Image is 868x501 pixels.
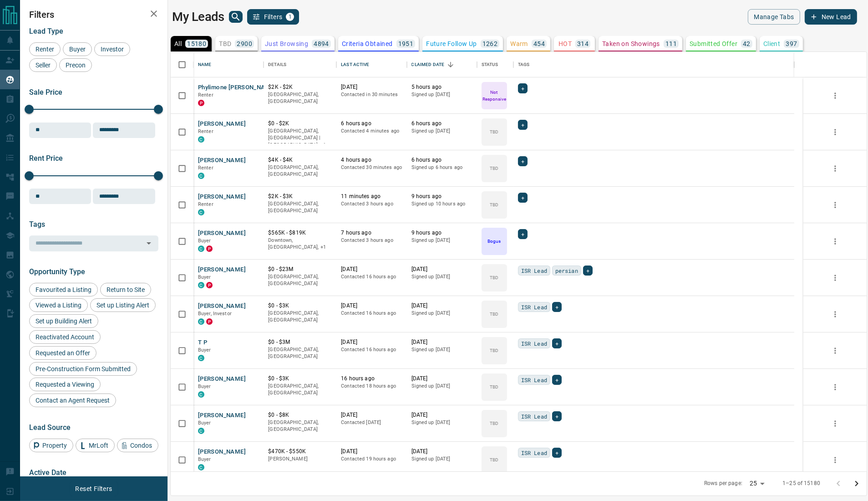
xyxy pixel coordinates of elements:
[513,52,794,77] div: Tags
[341,302,402,310] p: [DATE]
[552,375,562,385] div: +
[490,165,498,172] p: TBD
[268,266,332,273] p: $0 - $23M
[268,310,332,324] p: [GEOGRAPHIC_DATA], [GEOGRAPHIC_DATA]
[198,128,213,134] span: Renter
[341,346,402,353] p: Contacted 16 hours ago
[444,58,457,71] button: Sort
[341,273,402,281] p: Contacted 16 hours ago
[142,237,155,250] button: Open
[198,165,213,171] span: Renter
[521,157,524,166] span: +
[490,311,498,317] p: TBD
[828,198,842,212] button: more
[29,330,101,344] div: Reactivated Account
[521,230,524,239] span: +
[521,302,547,312] span: ISR Lead
[411,273,472,281] p: Signed up [DATE]
[198,375,246,383] button: [PERSON_NAME]
[32,381,97,388] span: Requested a Viewing
[198,229,246,238] button: [PERSON_NAME]
[29,283,98,297] div: Favourited a Listing
[828,307,842,321] button: more
[521,84,524,93] span: +
[577,41,589,47] p: 314
[555,266,578,275] span: persian
[268,193,332,200] p: $2K - $3K
[198,173,204,179] div: condos.ca
[29,394,116,407] div: Contact an Agent Request
[206,282,213,288] div: property.ca
[29,346,96,360] div: Requested an Offer
[268,273,332,287] p: [GEOGRAPHIC_DATA], [GEOGRAPHIC_DATA]
[341,91,402,98] p: Contacted in 30 minutes
[193,52,264,77] div: Name
[32,333,97,341] span: Reactivated Account
[336,52,406,77] div: Last Active
[39,442,70,449] span: Property
[29,298,88,312] div: Viewed a Listing
[32,397,113,404] span: Contact an Agent Request
[198,464,204,470] div: condos.ca
[828,235,842,248] button: more
[341,120,402,128] p: 6 hours ago
[411,52,445,77] div: Claimed Date
[29,58,57,72] div: Seller
[198,411,246,420] button: [PERSON_NAME]
[172,10,224,24] h1: My Leads
[76,439,115,452] div: MrLoft
[521,266,547,275] span: ISR Lead
[828,271,842,285] button: more
[411,237,472,244] p: Signed up [DATE]
[602,41,660,47] p: Taken on Showings
[555,302,558,312] span: +
[341,237,402,244] p: Contacted 3 hours ago
[341,383,402,390] p: Contacted 18 hours ago
[490,274,498,281] p: TBD
[411,164,472,171] p: Signed up 6 hours ago
[828,417,842,430] button: more
[398,41,414,47] p: 1951
[341,164,402,171] p: Contacted 30 minutes ago
[555,339,558,348] span: +
[518,193,528,203] div: +
[229,11,243,23] button: search button
[29,27,63,36] span: Lead Type
[86,442,112,449] span: MrLoft
[198,100,204,106] div: property.ca
[69,481,118,496] button: Reset Filters
[341,156,402,164] p: 4 hours ago
[552,411,562,421] div: +
[268,91,332,105] p: [GEOGRAPHIC_DATA], [GEOGRAPHIC_DATA]
[90,298,156,312] div: Set up Listing Alert
[490,347,498,354] p: TBD
[490,128,498,135] p: TBD
[198,245,204,252] div: condos.ca
[198,92,213,98] span: Renter
[521,120,524,129] span: +
[268,375,332,383] p: $0 - $3K
[265,41,308,47] p: Just Browsing
[411,448,472,455] p: [DATE]
[558,41,572,47] p: HOT
[198,311,232,317] span: Buyer, Investor
[174,41,182,47] p: All
[103,286,148,293] span: Return to Site
[518,229,528,239] div: +
[198,156,246,165] button: [PERSON_NAME]
[29,88,62,97] span: Sale Price
[521,339,547,348] span: ISR Lead
[411,346,472,353] p: Signed up [DATE]
[411,455,472,463] p: Signed up [DATE]
[746,477,768,490] div: 25
[426,41,477,47] p: Future Follow Up
[93,302,152,309] span: Set up Listing Alert
[198,456,211,462] span: Buyer
[341,411,402,419] p: [DATE]
[268,200,332,215] p: [GEOGRAPHIC_DATA], [GEOGRAPHIC_DATA]
[341,266,402,273] p: [DATE]
[411,411,472,419] p: [DATE]
[411,91,472,98] p: Signed up [DATE]
[198,83,276,92] button: Phylimone [PERSON_NAME]
[518,156,528,166] div: +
